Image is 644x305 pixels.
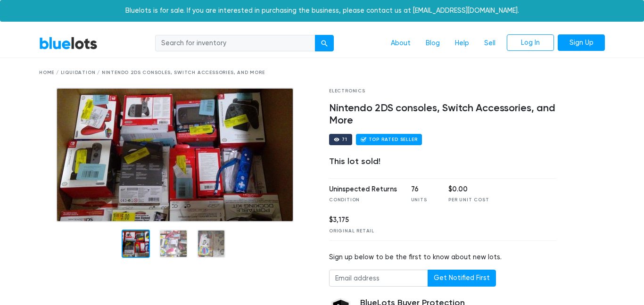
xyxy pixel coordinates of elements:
[155,35,315,52] input: Search for inventory
[329,184,397,195] div: Uninspected Returns
[477,34,503,52] a: Sell
[329,157,557,167] div: This lot sold!
[383,34,418,52] a: About
[39,36,98,50] a: BlueLots
[329,252,557,263] div: Sign up below to be the first to know about new lots.
[411,197,435,204] div: Units
[447,34,477,52] a: Help
[507,34,554,51] a: Log In
[329,102,557,127] h4: Nintendo 2DS consoles, Switch Accessories, and More
[369,137,418,142] div: Top Rated Seller
[411,184,435,195] div: 76
[342,137,347,142] div: 71
[428,270,496,287] button: Get Notified First
[56,88,294,222] img: WIN_20180807_12_39_20_Pro_1_2.jpg
[329,228,374,235] div: Original Retail
[329,215,374,225] div: $3,175
[329,197,397,204] div: Condition
[448,184,489,195] div: $0.00
[329,270,428,287] input: Email address
[558,34,605,51] a: Sign Up
[418,34,447,52] a: Blog
[39,69,605,76] div: Home / Liquidation / Nintendo 2DS consoles, Switch Accessories, and More
[448,197,489,204] div: Per Unit Cost
[329,88,557,95] div: Electronics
